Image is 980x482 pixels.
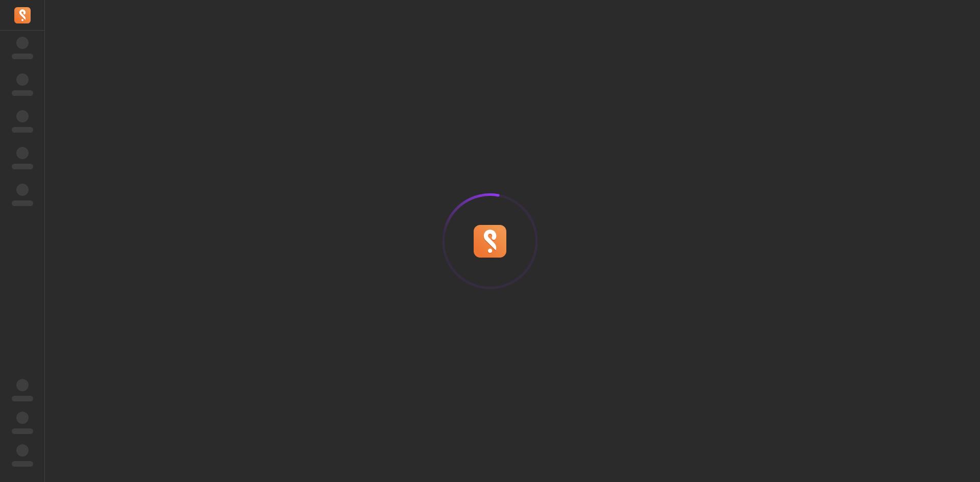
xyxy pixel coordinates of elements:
span: ‌ [16,412,29,424]
span: ‌ [16,184,29,196]
span: ‌ [12,164,33,169]
span: ‌ [12,200,33,206]
span: ‌ [16,379,29,391]
span: ‌ [12,54,33,59]
span: ‌ [16,444,29,456]
span: ‌ [12,90,33,96]
span: ‌ [16,37,29,49]
span: ‌ [12,127,33,133]
span: ‌ [12,396,33,401]
span: ‌ [16,147,29,159]
span: ‌ [12,428,33,434]
span: ‌ [16,110,29,122]
span: ‌ [16,73,29,86]
span: ‌ [12,461,33,467]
